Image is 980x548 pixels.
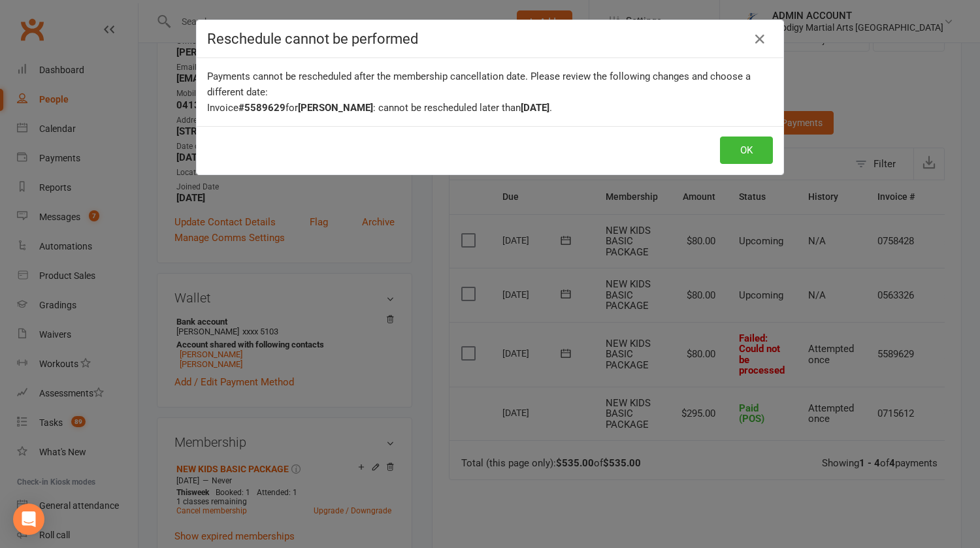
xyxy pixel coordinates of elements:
[13,504,44,535] div: Open Intercom Messenger
[749,29,770,50] button: Close
[207,31,773,47] h4: Reschedule cannot be performed
[207,69,773,116] div: Payments cannot be rescheduled after the membership cancellation date. Please review the followin...
[298,102,373,114] b: [PERSON_NAME]
[521,102,549,114] b: [DATE]
[720,137,773,164] button: OK
[238,102,286,114] b: #5589629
